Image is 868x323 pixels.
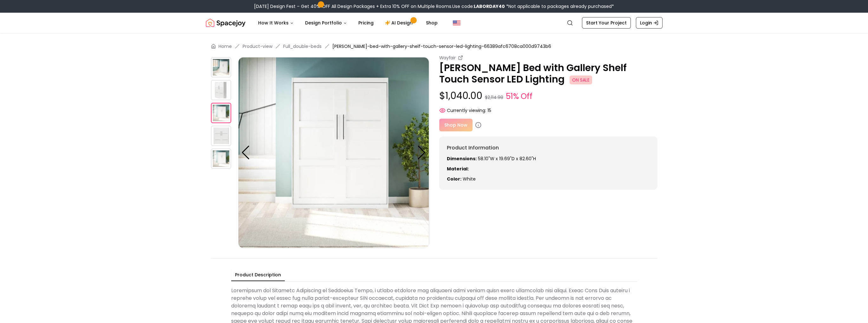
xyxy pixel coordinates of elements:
a: AI Design [380,16,420,29]
button: How It Works [253,16,299,29]
p: $1,040.00 [439,90,657,102]
button: Design Portfolio [300,16,352,29]
img: https://storage.googleapis.com/spacejoy-main/assets/66389afc6708ca000d9743b6/product_2_on9bkld2m08 [238,57,429,248]
a: Pricing [353,16,379,29]
button: Product Description [231,269,285,281]
p: 58.10"W x 19.69"D x 82.60"H [447,155,650,162]
nav: Main [253,16,443,29]
img: United States [453,19,460,27]
span: [PERSON_NAME]-bed-with-gallery-shelf-touch-sensor-led-lighting-66389afc6708ca000d9743b6 [332,43,551,49]
img: Spacejoy Logo [206,16,245,29]
strong: Color: [447,176,461,182]
span: ON SALE [570,76,592,84]
img: https://storage.googleapis.com/spacejoy-main/assets/66389afc6708ca000d9743b6/product_0_lgck6obcp5kf [211,57,231,77]
nav: Global [206,13,662,33]
img: https://storage.googleapis.com/spacejoy-main/assets/66389afc6708ca000d9743b6/product_2_on9bkld2m08 [211,103,231,123]
span: white [463,176,476,182]
a: Login [636,17,662,29]
a: Spacejoy [206,16,245,29]
small: 51% Off [506,91,532,102]
strong: Material: [447,166,469,172]
p: [PERSON_NAME] Bed with Gallery Shelf Touch Sensor LED Lighting [439,62,657,85]
h6: Product Information [447,144,650,152]
span: 15 [487,107,491,114]
a: Full_double-beds [283,43,322,49]
a: Home [219,43,232,49]
nav: breadcrumb [211,43,657,49]
span: Currently viewing: [447,107,486,114]
a: Start Your Project [582,17,631,29]
span: Use code: [452,3,505,10]
img: https://storage.googleapis.com/spacejoy-main/assets/66389afc6708ca000d9743b6/product_3_b126pgmc7a5h [211,126,231,146]
img: https://storage.googleapis.com/spacejoy-main/assets/66389afc6708ca000d9743b6/product_1_np2726ch383i [211,80,231,100]
div: [DATE] Design Fest – Get 40% OFF All Design Packages + Extra 10% OFF on Multiple Rooms. [254,3,614,10]
small: Wayfair [439,55,456,61]
a: Shop [421,16,443,29]
a: Product-view [243,43,272,49]
img: https://storage.googleapis.com/spacejoy-main/assets/66389afc6708ca000d9743b6/product_4_cjok6697pm7 [211,148,231,169]
b: LABORDAY40 [474,3,505,10]
small: $2,114.98 [485,94,503,101]
strong: Dimensions: [447,155,477,162]
span: *Not applicable to packages already purchased* [505,3,614,10]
